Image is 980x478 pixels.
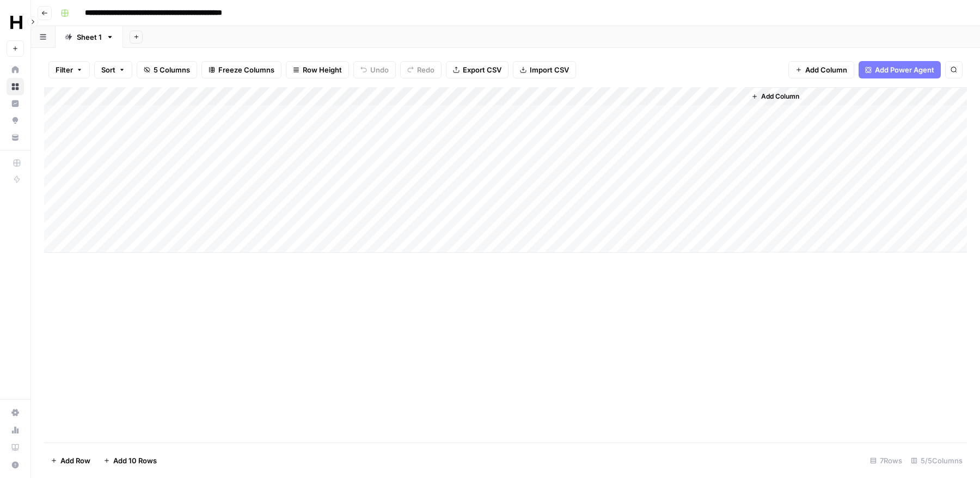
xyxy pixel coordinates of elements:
[417,64,434,75] span: Redo
[56,64,73,75] span: Filter
[303,64,342,75] span: Row Height
[97,452,163,469] button: Add 10 Rows
[7,78,24,95] a: Browse
[7,129,24,146] a: Your Data
[60,455,90,466] span: Add Row
[7,95,24,112] a: Insights
[875,64,934,75] span: Add Power Agent
[44,452,97,469] button: Add Row
[866,452,906,469] div: 7 Rows
[788,61,854,78] button: Add Column
[7,404,24,421] a: Settings
[7,421,24,439] a: Usage
[906,452,967,469] div: 5/5 Columns
[747,89,804,104] button: Add Column
[370,64,389,75] span: Undo
[56,26,123,48] a: Sheet 1
[400,61,442,78] button: Redo
[513,61,576,78] button: Import CSV
[7,61,24,78] a: Home
[530,64,569,75] span: Import CSV
[154,64,190,75] span: 5 Columns
[859,61,941,78] button: Add Power Agent
[94,61,132,78] button: Sort
[7,439,24,456] a: Learning Hub
[805,64,847,75] span: Add Column
[446,61,509,78] button: Export CSV
[201,61,281,78] button: Freeze Columns
[7,112,24,129] a: Opportunities
[48,61,90,78] button: Filter
[286,61,349,78] button: Row Height
[101,64,115,75] span: Sort
[463,64,501,75] span: Export CSV
[761,92,799,101] span: Add Column
[7,9,24,36] button: Workspace: HealthJob
[77,32,102,43] div: Sheet 1
[7,456,24,474] button: Help + Support
[353,61,396,78] button: Undo
[218,64,274,75] span: Freeze Columns
[137,61,197,78] button: 5 Columns
[113,455,157,466] span: Add 10 Rows
[7,13,26,32] img: HealthJob Logo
